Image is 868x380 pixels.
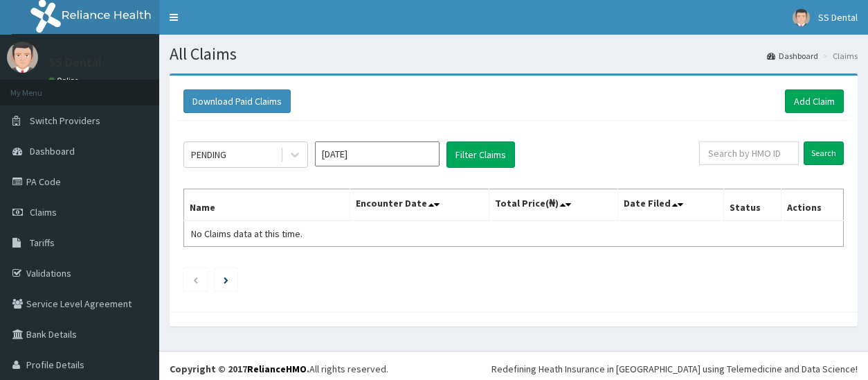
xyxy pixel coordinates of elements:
input: Search [804,141,844,165]
div: Redefining Heath Insurance in [GEOGRAPHIC_DATA] using Telemedicine and Data Science! [491,362,858,376]
span: Switch Providers [30,114,100,127]
button: Download Paid Claims [183,89,291,113]
img: User Image [793,9,810,26]
th: Encounter Date [350,189,489,221]
span: Tariffs [30,236,55,249]
a: Dashboard [767,50,818,62]
span: SS Dental [818,11,858,24]
li: Claims [820,50,858,62]
th: Actions [781,189,844,221]
button: Filter Claims [446,141,515,168]
span: No Claims data at this time. [191,227,302,240]
input: Select Month and Year [315,141,440,166]
h1: All Claims [170,45,858,63]
img: User Image [7,42,38,73]
th: Name [184,189,350,221]
strong: Copyright © 2017 . [170,363,309,375]
div: PENDING [191,148,226,162]
th: Status [724,189,781,221]
a: Next page [224,273,228,286]
a: Add Claim [785,89,844,113]
a: Previous page [192,273,199,286]
th: Total Price(₦) [489,189,617,221]
span: Dashboard [30,145,75,157]
input: Search by HMO ID [699,141,799,165]
th: Date Filed [617,189,724,221]
a: RelianceHMO [247,363,307,375]
span: Claims [30,206,57,218]
a: Online [48,76,82,85]
p: SS Dental [48,56,102,69]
